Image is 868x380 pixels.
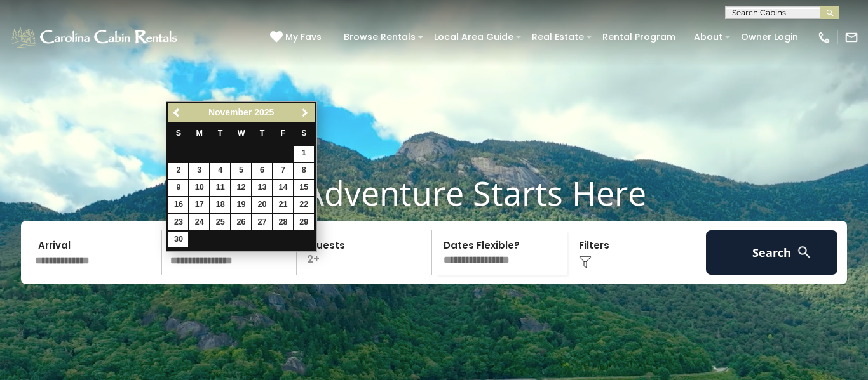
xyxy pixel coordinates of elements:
a: 9 [168,180,188,196]
img: phone-regular-white.png [817,30,831,44]
a: 22 [294,197,314,213]
img: filter--v1.png [579,256,592,268]
a: 17 [189,197,209,213]
a: 30 [168,232,188,247]
span: Monday [196,129,203,138]
a: 23 [168,214,188,230]
a: 2 [168,163,188,179]
a: 29 [294,214,314,230]
a: 20 [252,197,272,213]
span: Thursday [260,129,265,138]
a: 19 [231,197,251,213]
span: Friday [281,129,286,138]
a: 27 [252,214,272,230]
a: 5 [231,163,251,179]
a: My Favs [270,30,325,44]
img: search-regular-white.png [796,244,812,260]
a: Browse Rentals [337,27,422,47]
a: 6 [252,163,272,179]
span: Sunday [176,129,181,138]
span: My Favs [285,30,322,44]
a: About [688,27,729,47]
a: 13 [252,180,272,196]
img: White-1-1-2.png [10,25,181,50]
a: Rental Program [596,27,682,47]
span: 2025 [254,107,274,117]
a: 28 [273,214,293,230]
a: 4 [210,163,230,179]
span: Tuesday [218,129,223,138]
a: 26 [231,214,251,230]
a: 18 [210,197,230,213]
a: 24 [189,214,209,230]
a: Previous [169,105,185,121]
a: 8 [294,163,314,179]
span: Saturday [301,129,306,138]
a: 15 [294,180,314,196]
span: Wednesday [238,129,245,138]
a: 1 [294,146,314,162]
a: 11 [210,180,230,196]
a: 12 [231,180,251,196]
span: Next [300,108,310,118]
p: 2+ [301,230,431,275]
a: 25 [210,214,230,230]
a: 14 [273,180,293,196]
a: Next [297,105,313,121]
button: Search [706,230,837,275]
a: 16 [168,197,188,213]
span: November [208,107,252,117]
a: 3 [189,163,209,179]
a: Real Estate [526,27,590,47]
a: 21 [273,197,293,213]
a: 10 [189,180,209,196]
h1: Your Adventure Starts Here [10,173,858,213]
a: 7 [273,163,293,179]
span: Previous [172,108,182,118]
img: mail-regular-white.png [844,30,858,44]
a: Local Area Guide [428,27,520,47]
a: Owner Login [735,27,804,47]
